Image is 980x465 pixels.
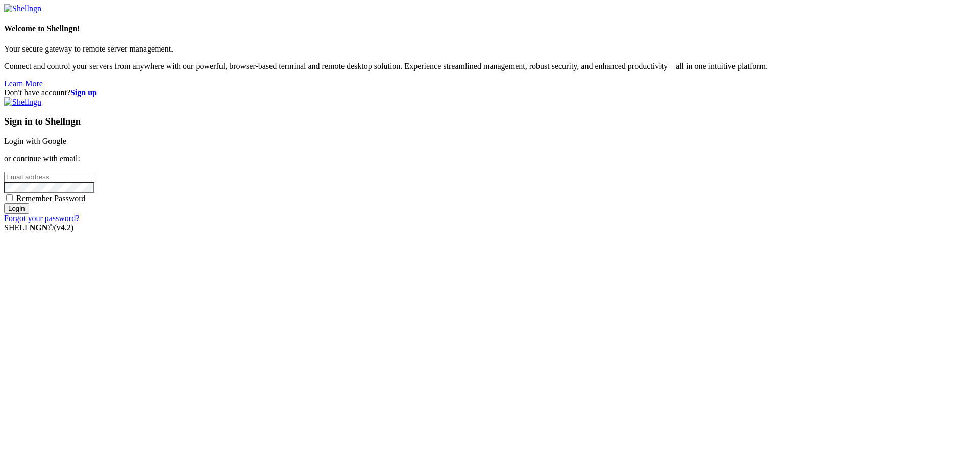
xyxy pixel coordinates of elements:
p: Connect and control your servers from anywhere with our powerful, browser-based terminal and remo... [4,62,976,71]
a: Login with Google [4,137,66,145]
span: 4.2.0 [54,223,74,232]
h4: Welcome to Shellngn! [4,24,976,33]
p: Your secure gateway to remote server management. [4,44,976,54]
img: Shellngn [4,97,41,107]
a: Learn More [4,79,43,88]
span: SHELL © [4,223,73,232]
input: Remember Password [6,194,13,201]
a: Sign up [70,88,97,97]
input: Login [4,203,29,214]
h3: Sign in to Shellngn [4,116,976,127]
span: Remember Password [16,194,86,203]
p: or continue with email: [4,154,976,163]
a: Forgot your password? [4,214,79,223]
div: Don't have account? [4,88,976,97]
b: NGN [30,223,48,232]
input: Email address [4,172,94,182]
img: Shellngn [4,4,41,13]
